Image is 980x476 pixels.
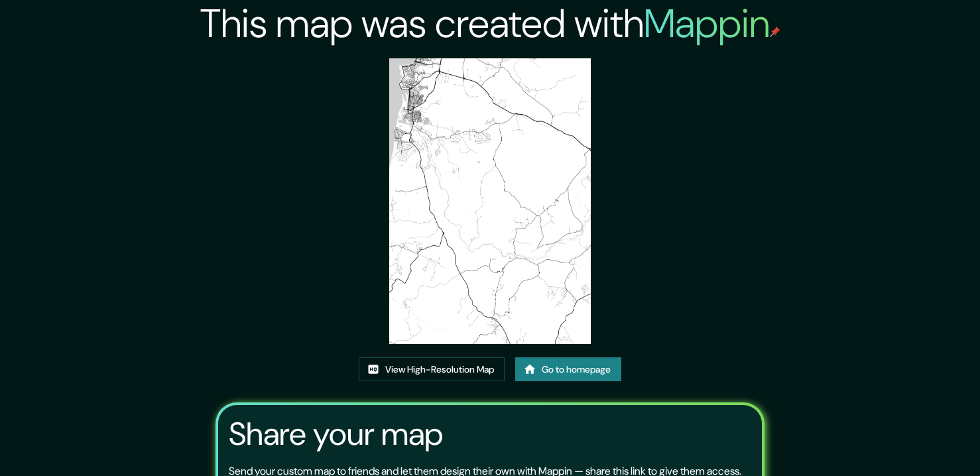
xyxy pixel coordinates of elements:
img: mappin-pin [770,27,780,37]
a: Go to homepage [515,357,621,382]
h3: Share your map [229,416,443,453]
iframe: Help widget launcher [862,424,965,461]
a: View High-Resolution Map [359,357,505,382]
img: created-map [389,58,591,344]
